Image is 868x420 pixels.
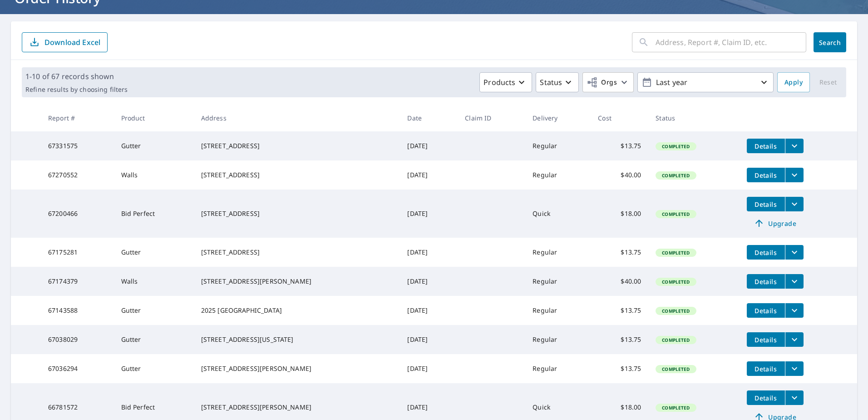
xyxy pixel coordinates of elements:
button: detailsBtn-67270552 [747,168,785,182]
button: Search [814,32,846,52]
td: 67038029 [41,325,114,354]
a: Upgrade [747,216,804,230]
button: Last year [637,72,774,92]
p: Refine results by choosing filters [25,85,128,94]
td: Regular [525,267,591,296]
td: [DATE] [400,160,458,190]
span: Orgs [587,77,617,88]
button: detailsBtn-67174379 [747,274,785,289]
span: Details [752,171,779,180]
button: filesDropdownBtn-67200466 [785,197,804,211]
td: 67143588 [41,296,114,325]
td: Regular [525,296,591,325]
p: Products [483,77,515,88]
td: 67200466 [41,190,114,238]
th: Report # [41,105,114,131]
div: [STREET_ADDRESS] [201,141,393,150]
p: 1-10 of 67 records shown [25,71,128,82]
button: filesDropdownBtn-67038029 [785,332,804,347]
span: Completed [656,308,695,314]
p: Last year [652,75,759,90]
button: filesDropdownBtn-66781572 [785,390,804,405]
th: Cost [591,105,648,131]
span: Details [752,248,779,257]
th: Delivery [525,105,591,131]
td: Walls [114,267,194,296]
p: Download Excel [44,37,100,47]
span: Completed [656,405,695,411]
td: 67270552 [41,160,114,190]
td: Regular [525,325,591,354]
span: Details [752,365,779,373]
td: 67036294 [41,354,114,383]
div: [STREET_ADDRESS] [201,209,393,218]
div: 2025 [GEOGRAPHIC_DATA] [201,306,393,315]
td: $13.75 [591,296,648,325]
td: [DATE] [400,190,458,238]
th: Product [114,105,194,131]
button: detailsBtn-67175281 [747,245,785,260]
span: Apply [784,77,803,88]
div: [STREET_ADDRESS] [201,248,393,257]
td: [DATE] [400,267,458,296]
td: 67331575 [41,131,114,160]
td: $40.00 [591,267,648,296]
button: detailsBtn-67200466 [747,197,785,211]
button: filesDropdownBtn-67143588 [785,303,804,318]
button: filesDropdownBtn-67270552 [785,168,804,182]
td: Bid Perfect [114,190,194,238]
button: Download Excel [22,32,108,52]
td: $13.75 [591,354,648,383]
span: Completed [656,337,695,343]
span: Upgrade [752,218,798,229]
th: Status [648,105,739,131]
button: filesDropdownBtn-67036294 [785,361,804,376]
div: [STREET_ADDRESS][PERSON_NAME] [201,403,393,412]
td: Gutter [114,296,194,325]
span: Search [821,38,839,47]
div: [STREET_ADDRESS][PERSON_NAME] [201,277,393,286]
span: Details [752,277,779,286]
td: [DATE] [400,325,458,354]
button: Status [536,72,579,92]
span: Completed [656,172,695,179]
span: Completed [656,366,695,372]
button: filesDropdownBtn-67331575 [785,139,804,153]
button: detailsBtn-67331575 [747,139,785,153]
td: Gutter [114,131,194,160]
button: detailsBtn-67038029 [747,332,785,347]
p: Status [540,77,562,88]
span: Details [752,200,779,209]
td: $13.75 [591,131,648,160]
td: $40.00 [591,160,648,190]
td: Regular [525,160,591,190]
td: Regular [525,354,591,383]
td: $13.75 [591,325,648,354]
div: [STREET_ADDRESS][PERSON_NAME] [201,364,393,373]
button: Apply [777,72,810,92]
button: filesDropdownBtn-67175281 [785,245,804,260]
th: Claim ID [458,105,525,131]
div: [STREET_ADDRESS] [201,170,393,180]
th: Address [194,105,400,131]
span: Completed [656,279,695,285]
button: detailsBtn-67143588 [747,303,785,318]
span: Details [752,142,779,150]
td: $13.75 [591,238,648,267]
td: 67174379 [41,267,114,296]
td: Gutter [114,325,194,354]
span: Completed [656,211,695,217]
button: Products [479,72,532,92]
div: [STREET_ADDRESS][US_STATE] [201,335,393,344]
td: [DATE] [400,354,458,383]
span: Details [752,335,779,344]
td: [DATE] [400,131,458,160]
button: detailsBtn-67036294 [747,361,785,376]
td: Gutter [114,238,194,267]
td: [DATE] [400,238,458,267]
th: Date [400,105,458,131]
td: Regular [525,131,591,160]
input: Address, Report #, Claim ID, etc. [656,30,806,55]
button: detailsBtn-66781572 [747,390,785,405]
td: [DATE] [400,296,458,325]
